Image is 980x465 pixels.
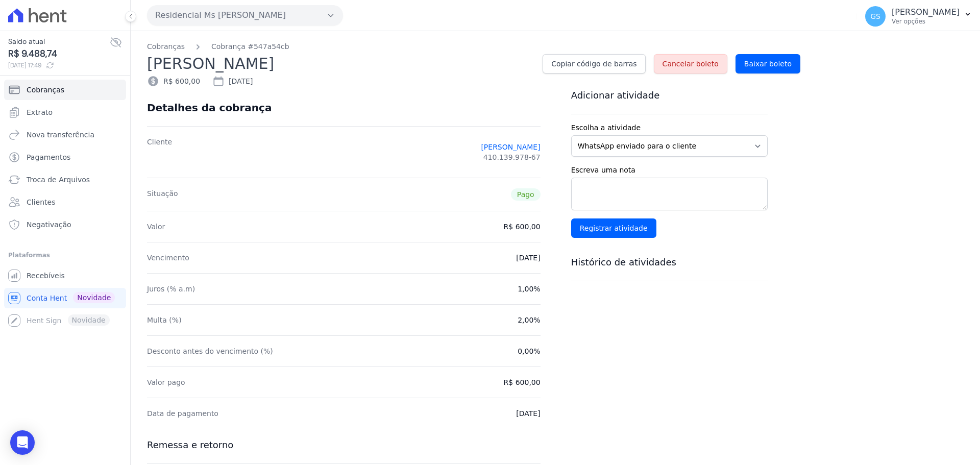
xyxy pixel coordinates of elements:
[147,137,172,167] dt: Cliente
[147,439,541,451] h3: Remessa e retorno
[571,218,656,238] input: Registrar atividade
[27,293,67,303] span: Conta Hent
[504,222,541,232] dd: R$ 600,00
[147,41,964,52] nav: Breadcrumb
[27,130,94,140] span: Nova transferência
[4,125,126,145] a: Nova transferência
[147,408,218,419] dt: Data de pagamento
[516,253,540,263] dd: [DATE]
[147,75,200,87] div: R$ 600,00
[571,165,768,176] label: Escreva uma nota
[147,41,185,52] a: Cobranças
[4,147,126,167] a: Pagamentos
[27,85,64,95] span: Cobranças
[27,107,53,117] span: Extrato
[504,377,541,387] dd: R$ 600,00
[8,36,110,47] span: Saldo atual
[8,47,110,61] span: R$ 9.488,74
[4,288,126,308] a: Conta Hent Novidade
[518,315,540,325] dd: 2,00%
[571,256,768,268] h3: Histórico de atividades
[8,249,122,261] div: Plataformas
[147,346,273,356] dt: Desconto antes do vencimento (%)
[481,142,540,152] a: [PERSON_NAME]
[663,59,719,69] span: Cancelar boleto
[147,253,189,263] dt: Vencimento
[892,7,960,17] p: [PERSON_NAME]
[857,2,980,31] button: GS [PERSON_NAME] Ver opções
[4,80,126,100] a: Cobranças
[147,377,185,387] dt: Valor pago
[551,59,636,69] span: Copiar código de barras
[147,102,272,114] div: Detalhes da cobrança
[518,346,540,356] dd: 0,00%
[27,152,70,162] span: Pagamentos
[654,54,727,74] a: Cancelar boleto
[147,5,343,26] button: Residencial Ms [PERSON_NAME]
[212,75,253,87] div: [DATE]
[211,41,289,52] a: Cobrança #547a54cb
[516,408,540,419] dd: [DATE]
[4,214,126,235] a: Negativação
[27,219,71,230] span: Negativação
[543,54,645,74] a: Copiar código de barras
[892,17,960,26] p: Ver opções
[10,430,35,455] div: Open Intercom Messenger
[4,102,126,123] a: Extrato
[73,292,115,303] span: Novidade
[736,54,800,74] a: Baixar boleto
[147,315,182,325] dt: Multa (%)
[147,52,534,75] h2: [PERSON_NAME]
[147,284,195,294] dt: Juros (% a.m)
[511,188,541,201] span: Pago
[571,89,768,102] h3: Adicionar atividade
[27,197,55,207] span: Clientes
[8,61,110,70] span: [DATE] 17:49
[147,188,178,201] dt: Situação
[147,222,165,232] dt: Valor
[870,13,880,20] span: GS
[518,284,540,294] dd: 1,00%
[4,265,126,286] a: Recebíveis
[4,169,126,190] a: Troca de Arquivos
[571,123,768,133] label: Escolha a atividade
[8,80,122,331] nav: Sidebar
[27,271,65,281] span: Recebíveis
[27,175,90,185] span: Troca de Arquivos
[483,152,541,162] span: 410.139.978-67
[744,59,792,69] span: Baixar boleto
[4,192,126,212] a: Clientes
